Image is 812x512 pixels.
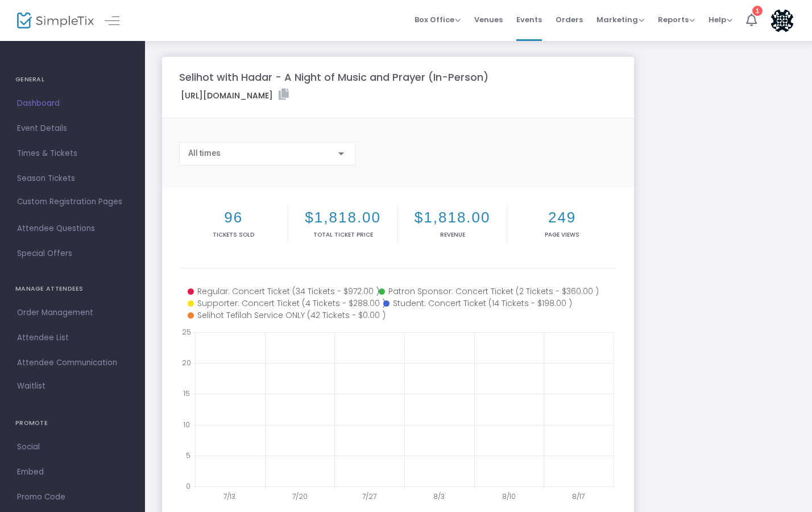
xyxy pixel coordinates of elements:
h4: GENERAL [15,68,130,91]
m-panel-title: Selihot with Hadar - A Night of Music and Prayer (In-Person) [179,69,488,85]
span: Reports [658,14,695,25]
text: 7/27 [362,492,376,501]
span: Attendee Communication [17,356,128,370]
span: Season Tickets [17,171,128,186]
span: Event Details [17,121,128,136]
text: 5 [186,450,190,460]
h2: $1,818.00 [400,209,504,226]
text: 10 [183,419,190,429]
span: Special Offers [17,246,128,261]
span: Social [17,440,128,455]
h2: 249 [509,209,614,226]
p: Page Views [509,230,614,239]
span: Dashboard [17,96,128,111]
h2: 96 [181,209,285,226]
text: 0 [186,481,190,491]
span: Embed [17,465,128,480]
p: Tickets sold [181,230,285,239]
span: Help [709,14,732,25]
span: All times [188,148,221,158]
span: Times & Tickets [17,146,128,161]
text: 20 [182,358,191,368]
span: Custom Registration Pages [17,196,122,208]
h2: $1,818.00 [291,209,395,226]
div: 1 [752,6,763,16]
text: 25 [182,327,191,337]
text: 7/13 [223,492,235,501]
span: Marketing [596,14,644,25]
span: Attendee Questions [17,221,128,236]
text: 8/17 [572,492,585,501]
span: Waitlist [17,381,45,392]
p: Total Ticket Price [291,230,395,239]
text: 8/10 [502,492,516,501]
text: 15 [183,389,190,398]
text: 7/20 [292,492,308,501]
span: Venues [474,5,503,34]
h4: MANAGE ATTENDEES [15,278,130,300]
label: [URL][DOMAIN_NAME] [181,89,289,102]
text: 8/3 [433,492,445,501]
span: Events [516,5,542,34]
p: Revenue [400,230,504,239]
span: Attendee List [17,331,128,345]
h4: PROMOTE [15,412,130,435]
span: Orders [556,5,583,34]
span: Order Management [17,305,128,320]
span: Box Office [415,14,461,25]
span: Promo Code [17,490,128,505]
